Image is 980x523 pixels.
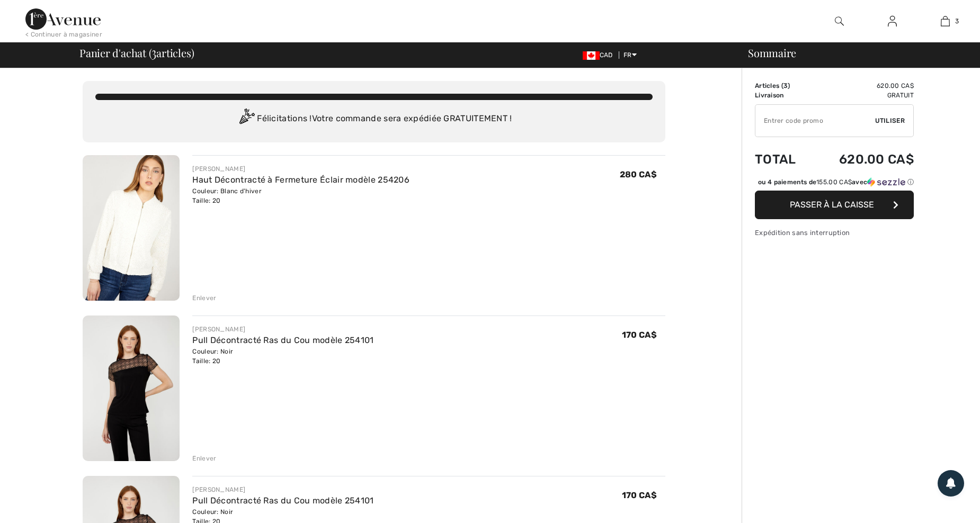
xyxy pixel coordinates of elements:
[735,48,974,58] div: Sommaire
[583,51,617,59] span: CAD
[192,324,373,334] div: [PERSON_NAME]
[755,177,914,191] div: ou 4 paiements de155.00 CA$avecSezzle Cliquez pour en savoir plus sur Sezzle
[755,228,914,238] div: Expédition sans interruption
[919,15,971,28] a: 3
[192,347,373,366] div: Couleur: Noir Taille: 20
[758,177,914,187] div: ou 4 paiements de avec
[623,51,637,59] span: FR
[622,490,657,500] span: 170 CA$
[192,293,216,303] div: Enlever
[955,16,959,26] span: 3
[95,109,653,130] div: Félicitations ! Votre commande sera expédiée GRATUITEMENT !
[192,175,409,185] a: Haut Décontracté à Fermeture Éclair modèle 254206
[192,186,409,205] div: Couleur: Blanc d'hiver Taille: 20
[755,81,811,91] td: Articles ( )
[755,141,811,177] td: Total
[811,81,914,91] td: 620.00 CA$
[811,91,914,100] td: Gratuit
[888,15,897,28] img: Mes infos
[835,15,844,28] img: recherche
[192,454,216,463] div: Enlever
[941,15,950,28] img: Mon panier
[192,495,373,506] a: Pull Décontracté Ras du Cou modèle 254101
[192,164,409,174] div: [PERSON_NAME]
[755,105,875,137] input: Code promo
[622,330,657,340] span: 170 CA$
[25,8,101,30] img: 1ère Avenue
[25,30,102,39] div: < Continuer à magasiner
[583,51,600,60] img: Canadian Dollar
[83,315,180,461] img: Pull Décontracté Ras du Cou modèle 254101
[192,335,373,345] a: Pull Décontracté Ras du Cou modèle 254101
[783,82,788,89] span: 3
[875,116,905,125] span: Utiliser
[867,177,905,187] img: Sezzle
[79,48,194,58] span: Panier d'achat ( articles)
[620,169,657,179] span: 280 CA$
[236,109,257,130] img: Congratulation2.svg
[83,155,180,301] img: Haut Décontracté à Fermeture Éclair modèle 254206
[811,141,914,177] td: 620.00 CA$
[879,15,905,28] a: Se connecter
[755,91,811,100] td: Livraison
[152,45,156,59] span: 3
[790,200,874,210] span: Passer à la caisse
[816,178,852,186] span: 155.00 CA$
[192,485,373,494] div: [PERSON_NAME]
[755,191,914,219] button: Passer à la caisse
